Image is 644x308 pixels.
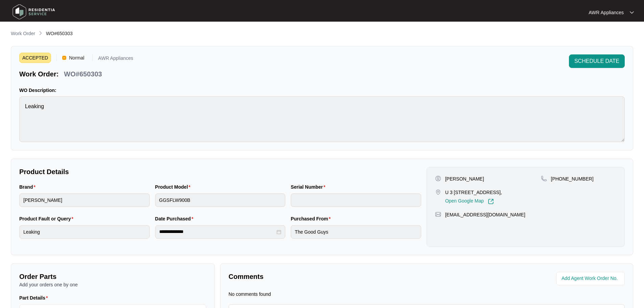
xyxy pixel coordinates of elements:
[435,211,441,217] img: map-pin
[291,184,328,190] label: Serial Number
[445,189,502,196] p: U 3 [STREET_ADDRESS],
[488,198,494,205] img: Link-External
[630,11,634,14] img: dropdown arrow
[155,215,196,222] label: Date Purchased
[19,69,58,79] p: Work Order:
[229,291,271,298] p: No comments found
[155,193,286,207] input: Product Model
[19,215,76,222] label: Product Fault or Query
[159,228,276,235] input: Date Purchased
[19,272,206,281] p: Order Parts
[46,31,73,36] span: WO#650303
[64,69,102,79] p: WO#650303
[445,198,494,205] a: Open Google Map
[11,30,35,37] p: Work Order
[19,294,51,301] label: Part Details
[19,184,38,190] label: Brand
[19,87,625,94] p: WO Description:
[569,54,625,68] button: SCHEDULE DATE
[19,53,51,63] span: ACCEPTED
[445,175,484,182] p: [PERSON_NAME]
[291,225,421,239] input: Purchased From
[19,193,150,207] input: Brand
[62,56,66,60] img: Vercel Logo
[98,56,133,63] p: AWR Appliances
[435,175,441,182] img: user-pin
[435,189,441,195] img: map-pin
[541,175,547,182] img: map-pin
[229,272,422,281] p: Comments
[66,53,87,63] span: Normal
[38,30,43,36] img: chevron-right
[19,281,206,288] p: Add your orders one by one
[562,275,621,283] input: Add Agent Work Order No.
[589,9,624,16] p: AWR Appliances
[445,211,525,218] p: [EMAIL_ADDRESS][DOMAIN_NAME]
[9,30,37,38] a: Work Order
[19,96,625,142] textarea: Leaking
[19,167,421,176] p: Product Details
[19,225,150,239] input: Product Fault or Query
[551,175,594,182] p: [PHONE_NUMBER]
[155,184,193,190] label: Product Model
[291,215,333,222] label: Purchased From
[291,193,421,207] input: Serial Number
[574,57,619,65] span: SCHEDULE DATE
[10,2,57,22] img: residentia service logo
